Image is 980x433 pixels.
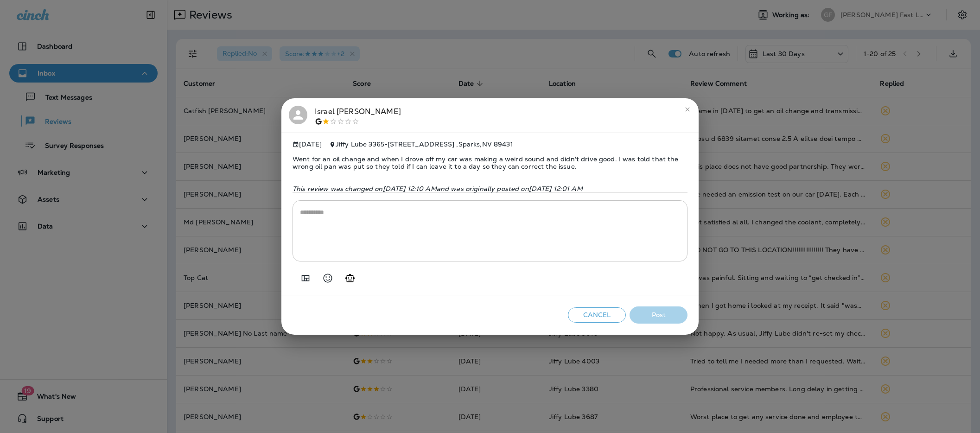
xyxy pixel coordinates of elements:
button: Cancel [568,307,626,323]
button: Add in a premade template [296,269,315,287]
span: Went for an oil change and when I drove off my car was making a weird sound and didn't drive good... [293,148,687,178]
span: Jiffy Lube 3365 - [STREET_ADDRESS] , Sparks , NV 89431 [336,140,513,148]
span: and was originally posted on [DATE] 12:01 AM [437,185,583,193]
button: Generate AI response [341,269,359,287]
span: [DATE] [293,140,322,148]
div: Israel [PERSON_NAME] [315,106,401,125]
button: close [680,102,695,117]
p: This review was changed on [DATE] 12:10 AM [293,185,687,192]
button: Select an emoji [318,269,337,287]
